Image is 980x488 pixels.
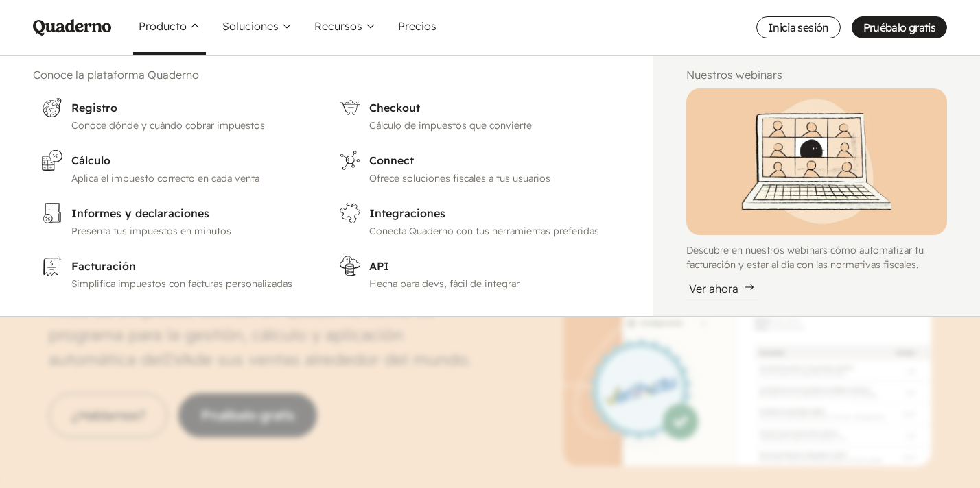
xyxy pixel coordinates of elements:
p: Aplica el impuesto correcto en cada venta [71,171,306,186]
h3: Registro [71,99,306,116]
a: Informes y declaracionesPresenta tus impuestos en minutos [33,194,314,247]
div: Ver ahora [686,280,758,297]
a: FacturaciónSimplifica impuestos con facturas personalizadas [33,247,314,300]
img: Illustration of Qoodle giving a webinar [686,88,947,235]
p: Ofrece soluciones fiscales a tus usuarios [369,171,613,186]
p: Simplifica impuestos con facturas personalizadas [71,277,306,291]
h3: Connect [369,152,613,169]
a: CálculoAplica el impuesto correcto en cada venta [33,141,314,194]
h3: Facturación [71,258,306,274]
a: ConnectOfrece soluciones fiscales a tus usuarios [331,141,621,194]
h3: Cálculo [71,152,306,169]
a: Pruébalo gratis [852,16,947,38]
h2: Conoce la plataforma Quaderno [33,66,620,83]
h3: Integraciones [369,205,613,221]
p: Cálculo de impuestos que convierte [369,119,613,133]
a: CheckoutCálculo de impuestos que convierte [331,88,621,141]
a: RegistroConoce dónde y cuándo cobrar impuestos [33,88,314,141]
p: Hecha para devs, fácil de integrar [369,277,613,291]
p: Conecta Quaderno con tus herramientas preferidas [369,224,613,239]
p: Descubre en nuestros webinars cómo automatizar tu facturación y estar al día con las normativas f... [686,243,947,272]
a: Inicia sesión [756,16,841,38]
h3: API [369,258,613,274]
a: APIHecha para devs, fácil de integrar [331,247,621,300]
h3: Informes y declaraciones [71,205,306,221]
h2: Nuestros webinars [686,66,947,83]
a: Illustration of Qoodle giving a webinarDescubre en nuestros webinars cómo automatizar tu facturac... [686,88,947,297]
h3: Checkout [369,99,613,116]
p: Presenta tus impuestos en minutos [71,224,306,239]
p: Conoce dónde y cuándo cobrar impuestos [71,119,306,133]
a: IntegracionesConecta Quaderno con tus herramientas preferidas [331,194,621,247]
